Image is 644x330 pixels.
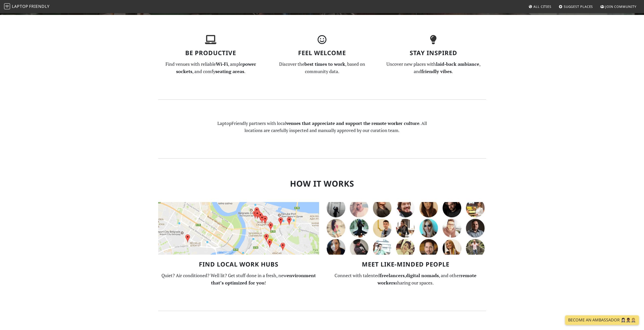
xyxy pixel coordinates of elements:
img: Map of Work-Friendly Locations [158,202,319,255]
h3: Be Productive [158,49,263,57]
a: All Cities [526,2,553,11]
h3: Meet Like-Minded People [325,261,486,268]
h3: Stay Inspired [381,49,486,57]
p: Quiet? Air conditioned? Well lit? Get stuff done in a fresh, new ! [158,272,319,287]
p: LaptopFriendly partners with local . All locations are carefully inspected and manually approved ... [214,120,430,134]
span: Suggest Places [564,4,593,9]
p: Discover the , based on community data. [269,60,375,75]
a: LaptopFriendly LaptopFriendly [4,2,50,11]
strong: freelancers [380,272,405,278]
strong: Wi-Fi [216,61,228,67]
img: LaptopFriendly Community [325,202,486,255]
strong: digital nomads [406,272,439,278]
strong: friendly vibes [421,68,452,74]
strong: seating areas [215,68,244,74]
span: Laptop [12,4,28,9]
a: Suggest Places [557,2,595,11]
p: Connect with talented , , and other sharing our spaces. [325,272,486,287]
span: All Cities [533,4,551,9]
h2: How it Works [158,179,486,188]
a: Join Community [598,2,638,11]
h3: Feel Welcome [269,49,375,57]
span: Join Community [605,4,636,9]
strong: laid-back ambiance [436,61,479,67]
span: Friendly [29,4,49,9]
h3: Find Local Work Hubs [158,261,319,268]
p: Uncover new places with , and . [381,60,486,75]
strong: venues that appreciate and support the remote worker culture [286,120,419,126]
p: Find venues with reliable , ample , and comfy . [158,60,263,75]
img: LaptopFriendly [4,3,10,9]
strong: best times to work [304,61,345,67]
